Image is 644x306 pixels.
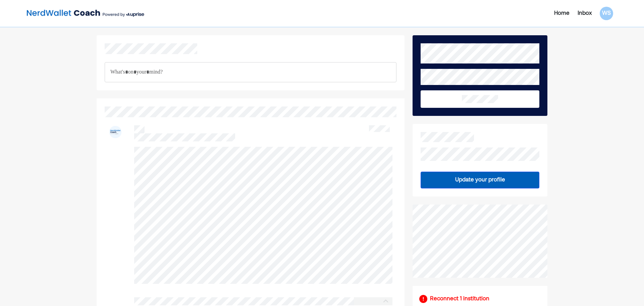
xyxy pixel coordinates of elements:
div: Reconnect 1 institution [430,295,489,303]
div: Rich Text Editor. Editing area: main [105,62,396,82]
div: Inbox [578,9,592,17]
div: Home [554,9,570,17]
div: WS [600,7,613,20]
button: Update your profile [421,172,539,188]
